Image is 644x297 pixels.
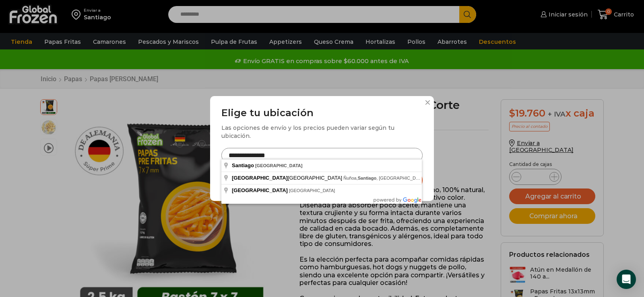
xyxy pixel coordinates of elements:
[221,107,423,119] h3: Elige tu ubicación
[232,187,288,193] span: [GEOGRAPHIC_DATA]
[232,175,343,181] span: [GEOGRAPHIC_DATA]
[255,163,303,168] span: [GEOGRAPHIC_DATA]
[358,176,376,180] span: Santiago
[343,176,425,180] span: Ñuñoa, , [GEOGRAPHIC_DATA]
[232,162,254,168] span: Santiago
[617,270,636,289] div: Open Intercom Messenger
[221,124,423,140] div: Las opciones de envío y los precios pueden variar según tu ubicación.
[289,188,335,193] span: [GEOGRAPHIC_DATA]
[232,175,288,181] span: [GEOGRAPHIC_DATA]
